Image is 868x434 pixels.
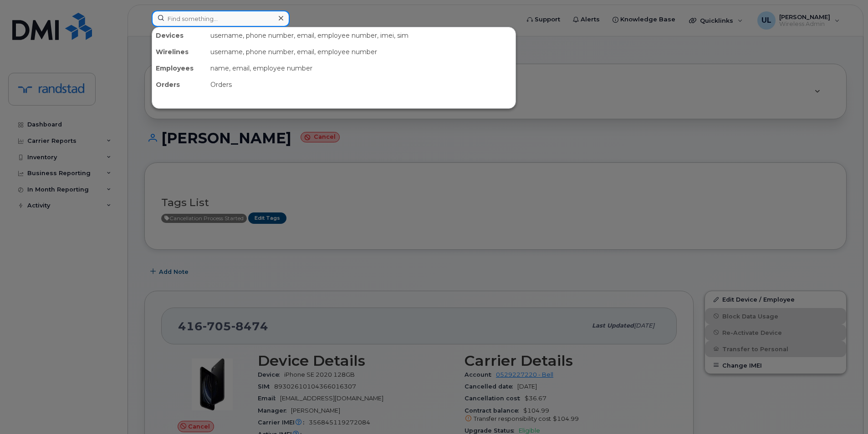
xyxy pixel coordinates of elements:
div: username, phone number, email, employee number [207,44,516,60]
div: name, email, employee number [207,60,516,76]
div: Orders [207,76,516,93]
div: Orders [152,76,207,93]
div: Wirelines [152,44,207,60]
div: Devices [152,27,207,44]
div: Employees [152,60,207,76]
div: username, phone number, email, employee number, imei, sim [207,27,516,44]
